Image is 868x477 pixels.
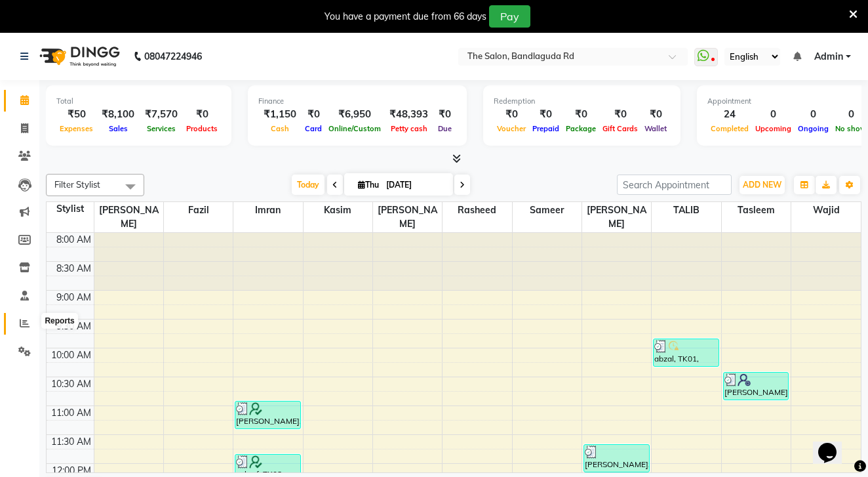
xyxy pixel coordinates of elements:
input: Search Appointment [617,175,732,195]
div: [PERSON_NAME], TK04, 11:40 AM-12:10 PM, [PERSON_NAME] Shape - [PERSON_NAME] Shape (₹150) [584,445,649,472]
div: ₹1,150 [258,107,302,122]
span: kasim [304,202,372,218]
input: 2025-09-04 [382,175,448,195]
span: Package [562,124,599,133]
iframe: chat widget [813,425,855,464]
span: Due [435,124,455,133]
span: Wallet [641,124,670,133]
span: Card [302,124,325,133]
span: Filter Stylist [54,179,100,190]
span: Thu [355,180,382,190]
span: Sales [106,124,131,133]
span: [PERSON_NAME] [373,202,442,232]
div: ₹7,570 [140,107,183,122]
div: ₹0 [433,107,456,122]
span: [PERSON_NAME] [582,202,651,232]
div: ₹0 [562,107,599,122]
b: 08047224946 [144,38,202,75]
div: ₹50 [56,107,96,122]
div: Stylist [47,202,94,216]
span: Cash [267,124,292,133]
div: abzal, TK01, 09:50 AM-10:20 AM, Hair Care - Hair Cut And Shave (₹350) [654,339,719,366]
div: 8:00 AM [54,233,94,247]
span: Products [183,124,221,133]
span: Completed [707,124,752,133]
div: ₹0 [183,107,221,122]
div: Finance [258,96,456,107]
span: Ongoing [795,124,832,133]
div: Reports [41,313,77,329]
div: ₹0 [599,107,641,122]
span: [PERSON_NAME] [94,202,163,232]
span: Petty cash [387,124,431,133]
span: Upcoming [752,124,795,133]
div: 0 [752,107,795,122]
span: imran [233,202,302,218]
div: ₹6,950 [325,107,384,122]
div: 10:30 AM [49,377,94,391]
div: 9:00 AM [54,291,94,304]
span: Gift Cards [599,124,641,133]
div: [PERSON_NAME], TK02, 10:25 AM-10:55 AM, Hair Care - Hair Cut And Shave (₹350) [724,373,789,400]
span: Online/Custom [325,124,384,133]
div: ₹48,393 [384,107,433,122]
div: 8:30 AM [54,262,94,276]
span: Wajid [791,202,861,218]
div: ₹0 [529,107,562,122]
div: Redemption [494,96,670,107]
div: ₹8,100 [96,107,140,122]
div: ₹0 [302,107,325,122]
span: Expenses [56,124,96,133]
span: sameer [513,202,582,218]
div: 11:00 AM [49,406,94,420]
button: ADD NEW [740,176,785,194]
img: logo [33,38,123,75]
span: Tasleem [722,202,791,218]
span: ADD NEW [743,180,781,190]
div: Total [56,96,221,107]
span: fazil [164,202,233,218]
div: [PERSON_NAME], TK03, 10:55 AM-11:25 AM, Hair Care - Baby Haircut (₹350) [235,402,300,428]
button: Pay [489,5,530,28]
span: Today [292,175,325,195]
div: 11:30 AM [49,435,94,449]
span: Voucher [494,124,529,133]
div: 24 [707,107,752,122]
span: TALIB [652,202,720,218]
div: You have a payment due from 66 days [325,10,486,24]
span: Prepaid [529,124,562,133]
div: 10:00 AM [49,348,94,362]
span: Admin [814,50,843,64]
span: rasheed [443,202,511,218]
div: 0 [795,107,832,122]
div: ₹0 [494,107,529,122]
div: ₹0 [641,107,670,122]
span: Services [144,124,179,133]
